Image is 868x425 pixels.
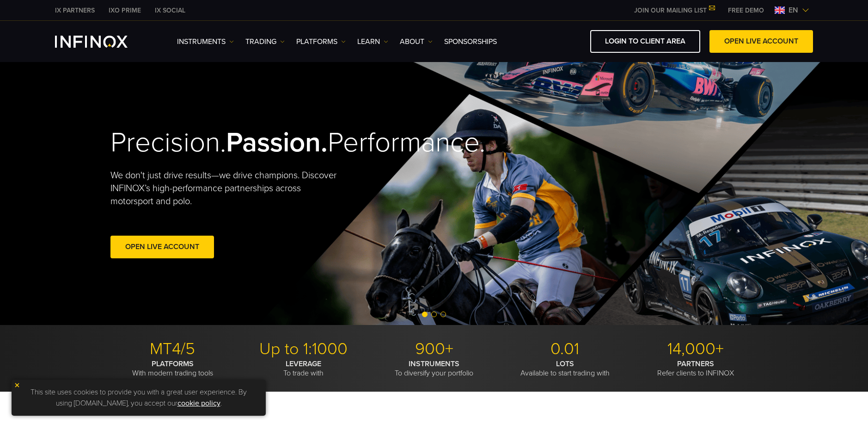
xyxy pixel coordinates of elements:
[634,359,758,378] p: Refer clients to INFINOX
[177,36,234,47] a: Instruments
[357,36,388,47] a: Learn
[14,382,20,388] img: yellow close icon
[48,6,102,15] a: INFINOX
[400,36,433,47] a: ABOUT
[110,339,234,359] p: MT4/5
[556,359,574,369] strong: LOTS
[422,312,428,317] span: Go to slide 1
[110,169,343,208] p: We don't just drive results—we drive champions. Discover INFINOX’s high-performance partnerships ...
[677,359,714,369] strong: PARTNERS
[245,36,285,47] a: TRADING
[372,359,496,378] p: To diversify your portfolio
[110,359,234,378] p: With modern trading tools
[721,6,771,15] a: INFINOX MENU
[226,126,328,159] strong: Passion.
[110,236,214,258] a: Open Live Account
[152,359,194,369] strong: PLATFORMS
[634,339,758,359] p: 14,000+
[296,36,346,47] a: PLATFORMS
[444,36,497,47] a: SPONSORSHIPS
[110,126,402,160] h2: Precision. Performance.
[503,339,627,359] p: 0.01
[785,5,802,16] span: en
[627,6,721,14] a: JOIN OUR MAILING LIST
[431,312,437,317] span: Go to slide 2
[241,359,365,378] p: To trade with
[503,359,627,378] p: Available to start trading with
[709,30,813,53] a: OPEN LIVE ACCOUNT
[440,312,446,317] span: Go to slide 3
[16,384,261,411] p: This site uses cookies to provide you with a great user experience. By using [DOMAIN_NAME], you a...
[177,399,220,408] a: cookie policy
[409,359,459,369] strong: INSTRUMENTS
[590,30,700,53] a: LOGIN TO CLIENT AREA
[102,6,148,15] a: INFINOX
[241,339,365,359] p: Up to 1:1000
[286,359,321,369] strong: LEVERAGE
[55,36,149,48] a: INFINOX Logo
[148,6,192,15] a: INFINOX
[372,339,496,359] p: 900+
